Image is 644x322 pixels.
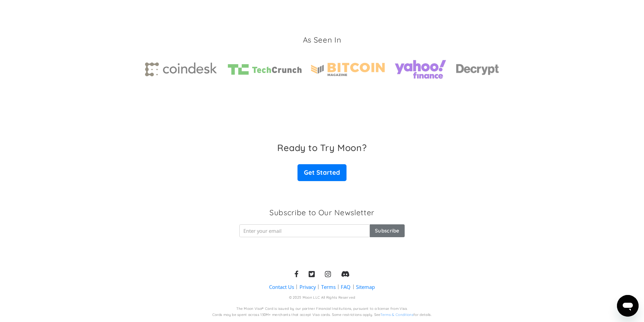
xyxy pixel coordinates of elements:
[370,224,405,237] input: Subscribe
[228,64,302,75] img: TechCrunch
[300,283,316,291] a: Privacy
[145,63,219,77] img: Coindesk
[321,283,336,291] a: Terms
[269,207,375,218] h3: Subscribe to Our Newsletter
[356,283,375,291] a: Sitemap
[341,283,351,291] a: FAQ
[239,224,369,237] input: Enter your email
[239,224,404,237] form: Newsletter Form
[236,306,408,312] div: The Moon Visa® Card is issued by our partner Financial Institutions, pursuant to a license from V...
[289,295,355,300] div: © 2025 Moon LLC All Rights Reserved
[212,313,432,318] div: Cards may be spent across 130M+ merchants that accept Visa cards. Some restrictions apply. See fo...
[617,295,639,317] iframe: Button to launch messaging window
[394,55,447,84] img: yahoo finance
[277,142,366,153] h3: Ready to Try Moon?
[380,313,413,317] a: Terms & Conditions
[303,35,341,45] h3: As Seen In
[297,164,346,181] a: Get Started
[456,63,499,76] img: decrypt
[269,283,294,291] a: Contact Us
[311,63,385,76] img: Bitcoin magazine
